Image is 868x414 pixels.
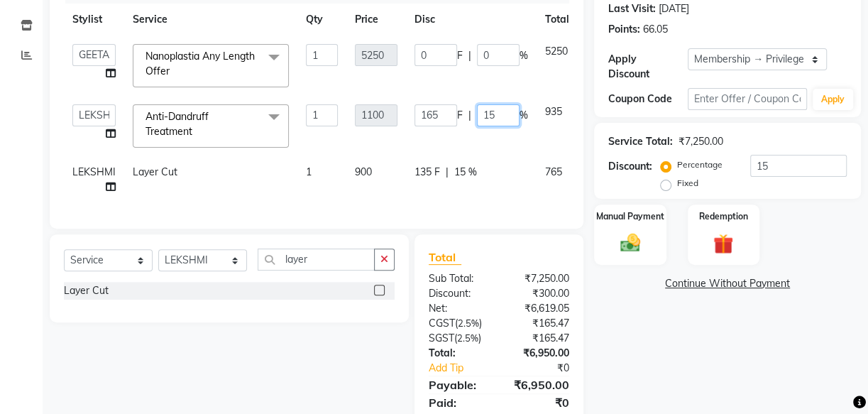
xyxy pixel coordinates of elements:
[418,271,499,286] div: Sub Total:
[346,4,406,36] th: Price
[297,4,346,36] th: Qty
[677,177,698,190] label: Fixed
[545,105,562,118] span: 935
[679,134,723,149] div: ₹7,250.00
[457,48,463,63] span: F
[446,165,449,180] span: |
[414,165,440,180] span: 135 F
[306,165,312,178] span: 1
[512,361,580,376] div: ₹0
[499,376,580,393] div: ₹6,950.00
[418,301,499,316] div: Net:
[499,301,580,316] div: ₹6,619.05
[418,316,499,331] div: ( )
[597,276,858,291] a: Continue Without Payment
[429,317,455,329] span: CGST
[418,376,499,393] div: Payable:
[170,65,176,77] a: x
[608,92,688,107] div: Coupon Code
[499,331,580,346] div: ₹165.47
[643,22,668,37] div: 66.05
[192,125,199,138] a: x
[468,108,471,123] span: |
[499,346,580,361] div: ₹6,950.00
[520,108,528,123] span: %
[418,286,499,301] div: Discount:
[145,110,209,138] span: Anti-Dandruff Treatment
[429,332,454,344] span: SGST
[677,158,723,171] label: Percentage
[458,317,479,329] span: 2.5%
[429,250,461,265] span: Total
[499,316,580,331] div: ₹165.47
[537,4,578,36] th: Total
[418,394,499,411] div: Paid:
[545,165,562,178] span: 765
[499,286,580,301] div: ₹300.00
[499,271,580,286] div: ₹7,250.00
[355,165,372,178] span: 900
[608,52,688,82] div: Apply Discount
[608,134,673,149] div: Service Total:
[608,159,652,174] div: Discount:
[418,346,499,361] div: Total:
[520,48,528,63] span: %
[145,50,255,77] span: Nanoplastia Any Length Offer
[406,4,537,36] th: Disc
[688,88,807,110] input: Enter Offer / Coupon Code
[418,331,499,346] div: ( )
[454,165,477,180] span: 15 %
[457,108,463,123] span: F
[124,4,297,36] th: Service
[608,22,640,37] div: Points:
[133,165,177,178] span: Layer Cut
[707,231,740,256] img: _gift.svg
[545,45,568,58] span: 5250
[596,210,664,223] label: Manual Payment
[64,283,109,298] div: Layer Cut
[499,394,580,411] div: ₹0
[72,165,116,178] span: LEKSHMI
[64,4,124,36] th: Stylist
[418,361,512,376] a: Add Tip
[699,210,748,223] label: Redemption
[813,89,853,110] button: Apply
[457,332,478,344] span: 2.5%
[468,48,471,63] span: |
[659,1,689,16] div: [DATE]
[614,231,647,255] img: _cash.svg
[258,249,375,271] input: Search or Scan
[608,1,656,16] div: Last Visit:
